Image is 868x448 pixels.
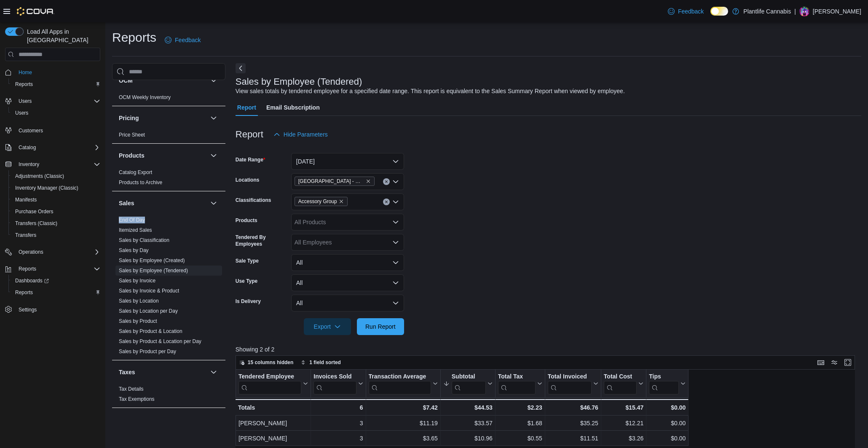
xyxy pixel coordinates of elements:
button: Clear input [383,199,390,205]
span: Sales by Location [119,298,159,304]
button: Reports [8,78,104,90]
span: Settings [19,306,37,313]
label: Products [236,217,257,224]
a: Sales by Location [119,298,159,304]
span: Reports [15,264,100,274]
div: OCM [112,92,225,106]
span: Sales by Product [119,318,157,325]
div: $44.53 [443,402,493,413]
span: Sales by Invoice & Product [119,287,179,294]
button: Open list of options [392,178,399,185]
div: $0.00 [649,418,686,428]
div: [PERSON_NAME] [238,433,308,443]
span: Catalog Export [119,169,152,176]
h3: Products [119,151,145,160]
div: Transaction Average [368,373,431,381]
span: Itemized Sales [119,227,152,233]
h3: Sales by Employee (Tendered) [236,77,362,87]
button: Reports [15,264,40,274]
span: Customers [19,127,43,134]
div: $3.65 [368,433,437,443]
span: Catalog [19,144,36,151]
div: $35.25 [548,418,598,428]
span: Catalog [15,142,100,153]
button: Total Invoiced [548,373,598,394]
button: Transaction Average [368,373,437,394]
span: Transfers (Classic) [12,218,100,228]
a: Feedback [664,3,707,20]
button: Run Report [357,318,404,335]
div: $33.57 [443,418,493,428]
span: Transfers [12,230,100,240]
a: Sales by Employee (Tendered) [119,268,188,274]
button: Catalog [2,142,104,153]
div: Aaron Bryson [799,6,809,16]
a: Adjustments (Classic) [12,171,67,181]
span: Tax Details [119,386,144,392]
button: Sales [119,199,207,207]
button: Inventory Manager (Classic) [8,182,104,194]
span: Hide Parameters [284,130,328,139]
h3: Report [236,129,263,139]
img: Cova [17,7,54,16]
a: Price Sheet [119,132,145,138]
button: OCM [119,76,207,85]
span: Report [237,99,256,116]
div: Total Cost [604,373,637,381]
div: Tendered Employee [238,373,301,394]
button: Remove Accessory Group from selection in this group [339,199,344,204]
button: Next [236,63,246,73]
label: Sale Type [236,258,259,264]
a: Home [15,67,35,78]
span: Accessory Group [295,197,348,206]
button: Tips [649,373,686,394]
button: Total Tax [498,373,542,394]
div: Subtotal [452,373,486,394]
div: Total Tax [498,373,536,381]
a: Reports [12,79,36,89]
span: Sales by Invoice [119,277,155,284]
a: Sales by Location per Day [119,308,178,314]
span: Email Subscription [266,99,320,116]
button: Products [209,150,219,161]
a: OCM Weekly Inventory [119,94,171,100]
button: Hide Parameters [270,126,331,143]
button: All [291,254,404,271]
button: Pricing [209,113,219,123]
span: Reports [15,289,33,296]
button: Invoices Sold [313,373,363,394]
h3: Pricing [119,114,139,122]
button: Users [15,96,35,106]
div: Total Invoiced [548,373,592,381]
a: Sales by Employee (Created) [119,258,185,263]
div: $0.00 [649,402,686,413]
div: Totals [238,402,308,413]
label: Is Delivery [236,298,261,305]
div: View sales totals by tendered employee for a specified date range. This report is equivalent to t... [236,87,625,96]
a: Dashboards [8,275,104,287]
div: $10.96 [443,433,493,443]
button: Tendered Employee [238,373,308,394]
div: Products [112,167,225,191]
span: Load All Apps in [GEOGRAPHIC_DATA] [24,27,100,44]
label: Classifications [236,197,271,204]
div: $2.23 [498,402,542,413]
span: Manifests [12,195,100,205]
p: Plantlife Cannabis [743,6,791,16]
span: Sales by Location per Day [119,308,178,314]
label: Date Range [236,156,265,163]
a: Tax Exemptions [119,396,155,402]
span: Customers [15,125,100,135]
span: Home [19,69,32,76]
button: Reports [8,287,104,298]
div: 3 [313,418,363,428]
button: Remove Calgary - Mahogany Market from selection in this group [366,179,371,184]
a: Settings [15,305,40,315]
button: Export [304,318,351,335]
div: Invoices Sold [313,373,356,381]
button: Inventory [2,158,104,170]
span: Sales by Product & Location per Day [119,338,201,345]
span: Inventory [19,161,39,168]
